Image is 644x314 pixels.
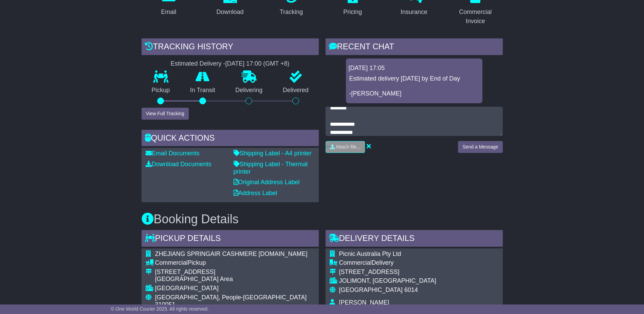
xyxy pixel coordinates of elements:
[155,301,176,308] span: 310051
[155,268,315,276] div: [STREET_ADDRESS]
[339,259,372,266] span: Commercial
[234,150,312,157] a: Shipping Label - A4 printer
[404,286,418,293] span: 6014
[155,250,308,257] span: ZHEJIANG SPRINGAIR CASHMERE [DOMAIN_NAME]
[225,60,290,68] div: [DATE] 17:00 (GMT +8)
[155,276,315,283] div: [GEOGRAPHIC_DATA] Area
[339,299,389,306] span: [PERSON_NAME]
[155,259,188,266] span: Commercial
[339,268,443,276] div: [STREET_ADDRESS]
[142,130,319,148] div: Quick Actions
[180,87,225,94] p: In Transit
[111,306,209,312] span: © One World Courier 2025. All rights reserved.
[146,161,211,168] a: Download Documents
[458,141,502,153] button: Send a Message
[142,212,503,226] h3: Booking Details
[339,250,401,257] span: Picnic Australia Pty Ltd
[234,161,308,175] a: Shipping Label - Thermal printer
[326,230,503,248] div: Delivery Details
[155,285,315,292] div: [GEOGRAPHIC_DATA]
[142,87,180,94] p: Pickup
[155,259,315,267] div: Pickup
[225,87,273,94] p: Delivering
[339,277,443,285] div: JOLIMONT, [GEOGRAPHIC_DATA]
[146,150,200,157] a: Email Documents
[142,230,319,248] div: Pickup Details
[273,87,319,94] p: Delivered
[349,65,480,72] div: [DATE] 17:05
[339,286,403,293] span: [GEOGRAPHIC_DATA]
[343,7,362,17] div: Pricing
[216,7,243,17] div: Download
[155,294,307,301] span: [GEOGRAPHIC_DATA], People-[GEOGRAPHIC_DATA]
[349,75,479,97] p: Estimated delivery [DATE] by End of Day -[PERSON_NAME]
[234,190,277,196] a: Address Label
[339,259,443,267] div: Delivery
[142,38,319,57] div: Tracking history
[401,7,427,17] div: Insurance
[234,179,300,186] a: Original Address Label
[453,7,498,26] div: Commercial Invoice
[142,60,319,68] div: Estimated Delivery -
[326,38,503,57] div: RECENT CHAT
[280,7,303,17] div: Tracking
[142,108,189,120] button: View Full Tracking
[161,7,176,17] div: Email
